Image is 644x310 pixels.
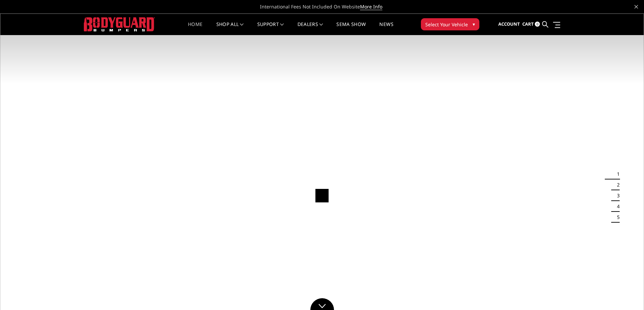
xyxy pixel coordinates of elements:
a: Account [498,15,520,33]
a: Dealers [297,22,323,35]
span: Cart [522,21,534,27]
span: Account [498,21,520,27]
a: More Info [360,3,382,10]
a: News [379,22,393,35]
button: 3 of 5 [613,190,620,201]
span: Select Your Vehicle [425,21,468,28]
button: 5 of 5 [613,212,620,223]
span: ▾ [473,21,475,28]
a: Click to Down [310,298,334,310]
button: 2 of 5 [613,179,620,190]
img: BODYGUARD BUMPERS [84,17,155,31]
button: 1 of 5 [613,169,620,179]
a: SEMA Show [336,22,366,35]
span: 0 [535,22,540,27]
a: Home [188,22,202,35]
button: 4 of 5 [613,201,620,212]
button: Select Your Vehicle [421,18,479,30]
a: Cart 0 [522,15,540,33]
a: Support [257,22,284,35]
a: shop all [216,22,244,35]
